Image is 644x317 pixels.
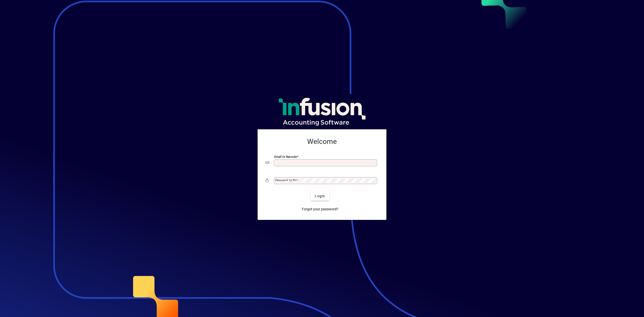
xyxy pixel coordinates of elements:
[266,137,378,146] h2: Welcome
[274,155,297,158] mat-label: Email or Barcode
[315,193,325,199] span: Login
[311,192,329,201] button: Login
[275,178,297,182] mat-label: Password or Pin
[300,205,340,214] a: Forgot your password?
[302,207,338,212] span: Forgot your password?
